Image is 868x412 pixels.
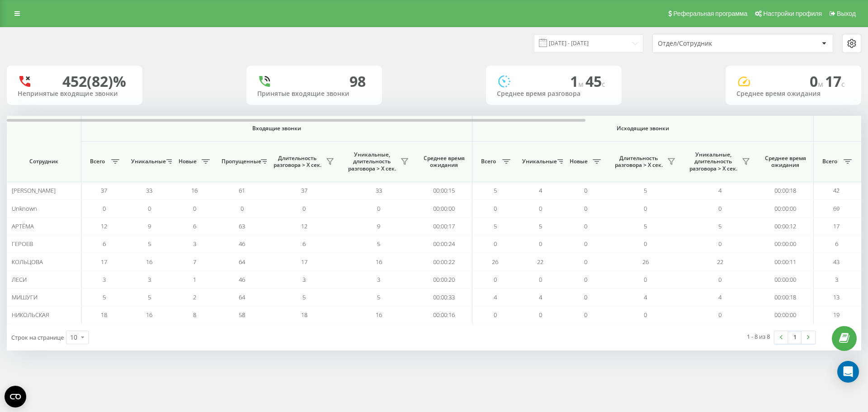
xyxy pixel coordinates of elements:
span: 64 [239,293,245,301]
span: 19 [833,311,840,319]
span: 6 [103,240,106,248]
span: 43 [833,258,840,266]
span: 0 [148,204,151,213]
span: Новые [567,158,590,165]
span: 33 [376,186,382,194]
span: 0 [644,275,647,284]
span: 42 [833,186,840,194]
span: 16 [376,258,382,266]
span: 0 [644,240,647,248]
div: Open Intercom Messenger [837,361,859,383]
span: 6 [835,240,838,248]
span: 5 [148,293,151,301]
div: Принятые входящие звонки [257,90,371,98]
span: 46 [239,240,245,248]
span: Пропущенные [222,158,258,165]
span: 18 [301,311,307,319]
span: 4 [494,293,497,301]
span: 58 [239,311,245,319]
span: 0 [539,240,542,248]
span: 1 [193,275,196,284]
span: м [818,79,825,89]
span: ЛЕСИ [12,275,27,284]
span: 0 [718,240,722,248]
span: 0 [494,275,497,284]
td: 00:00:00 [757,271,814,289]
span: 3 [302,275,306,284]
span: 5 [539,222,542,230]
span: 22 [717,258,723,266]
td: 00:00:00 [757,306,814,324]
span: НИКОЛЬСКАЯ [12,311,49,319]
span: 0 [193,204,196,213]
div: Непринятые входящие звонки [18,90,132,98]
span: 3 [148,275,151,284]
span: 16 [146,311,152,319]
span: [PERSON_NAME] [12,186,56,194]
span: Уникальные [131,158,164,165]
span: 0 [718,275,722,284]
span: 64 [239,258,245,266]
a: 1 [788,331,802,344]
div: Среднее время ожидания [736,90,850,98]
span: Уникальные, длительность разговора > Х сек. [346,151,398,172]
td: 00:00:17 [416,218,472,235]
td: 00:00:16 [416,306,472,324]
span: 61 [239,186,245,194]
span: Выход [837,10,856,17]
span: 17 [301,258,307,266]
td: 00:00:15 [416,182,472,199]
td: 00:00:20 [416,271,472,289]
span: 45 [585,71,605,91]
span: 5 [377,240,380,248]
span: 16 [146,258,152,266]
span: 0 [644,311,647,319]
span: 0 [539,311,542,319]
span: 0 [494,204,497,213]
td: 00:00:18 [757,182,814,199]
td: 00:00:22 [416,253,472,270]
span: 6 [302,240,306,248]
span: 6 [193,222,196,230]
span: 22 [537,258,543,266]
span: КОЛЬЦОВА [12,258,43,266]
span: 0 [644,204,647,213]
span: МИШУГИ [12,293,38,301]
span: 26 [642,258,649,266]
span: 5 [103,293,106,301]
span: Уникальные [522,158,555,165]
td: 00:00:00 [416,199,472,217]
span: 69 [833,204,840,213]
span: c [602,79,605,89]
span: 0 [584,222,587,230]
div: 452 (82)% [62,73,126,90]
span: 12 [101,222,107,230]
span: 37 [101,186,107,194]
span: 4 [539,293,542,301]
span: 0 [584,186,587,194]
td: 00:00:11 [757,253,814,270]
span: Уникальные, длительность разговора > Х сек. [687,151,739,172]
span: 3 [103,275,106,284]
span: Реферальная программа [673,10,747,17]
span: 7 [193,258,196,266]
span: Всего [86,158,108,165]
td: 00:00:12 [757,218,814,235]
span: АРТЁМА [12,222,34,230]
span: 5 [644,186,647,194]
span: 17 [833,222,840,230]
span: 0 [584,240,587,248]
span: Входящие звонки [105,125,448,132]
span: 0 [241,204,244,213]
td: 00:00:33 [416,289,472,306]
span: 0 [584,293,587,301]
span: Длительность разговора > Х сек. [271,155,323,169]
span: 4 [718,293,722,301]
span: 46 [239,275,245,284]
span: 37 [301,186,307,194]
span: 3 [835,275,838,284]
td: 00:00:18 [757,289,814,306]
span: 3 [193,240,196,248]
span: c [841,79,845,89]
span: 5 [494,186,497,194]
